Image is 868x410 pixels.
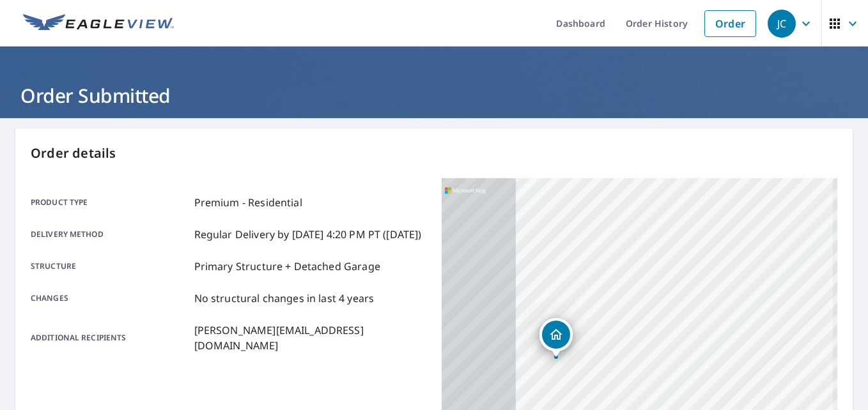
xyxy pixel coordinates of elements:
p: Order details [31,144,837,163]
p: Delivery method [31,227,189,242]
p: No structural changes in last 4 years [194,291,375,306]
p: Primary Structure + Detached Garage [194,259,380,274]
p: Regular Delivery by [DATE] 4:20 PM PT ([DATE]) [194,227,422,242]
p: Additional recipients [31,323,189,353]
p: Product type [31,195,189,210]
h1: Order Submitted [15,82,853,109]
p: Premium - Residential [194,195,302,210]
img: EV Logo [23,14,174,33]
p: [PERSON_NAME][EMAIL_ADDRESS][DOMAIN_NAME] [194,323,426,353]
a: Order [704,10,756,37]
p: Structure [31,259,189,274]
div: JC [768,10,796,38]
div: Dropped pin, building 1, Residential property, 18 Millhaven Ct Edgewater, MD 21037 [539,318,573,358]
p: Changes [31,291,189,306]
